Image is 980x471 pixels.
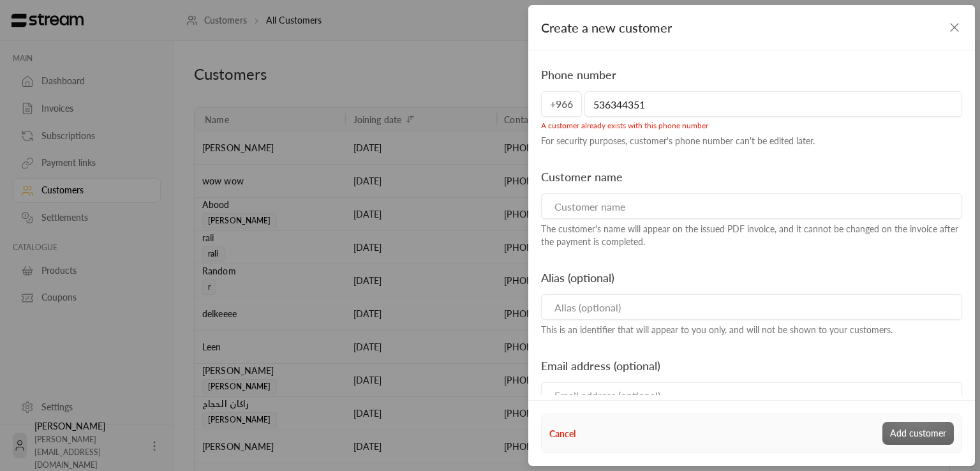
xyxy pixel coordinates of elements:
div: This is an identifier that will appear to you only, and will not be shown to your customers. [541,324,962,336]
div: A customer already exists with this phone number [541,117,962,131]
label: Customer name [541,168,623,186]
span: Create a new customer [541,18,672,37]
span: +966 [541,91,582,117]
input: Phone number [584,91,962,117]
label: Alias (optional) [541,269,614,287]
input: Customer name [541,193,962,219]
label: Email address (optional) [541,357,660,375]
input: Alias (optional) [541,294,962,320]
div: For security purposes, customer's phone number can't be edited later. [541,135,962,147]
input: Email address (optional) [541,382,962,408]
div: The customer's name will appear on the issued PDF invoice, and it cannot be changed on the invoic... [541,223,962,248]
button: Cancel [549,427,575,440]
label: Phone number [541,66,616,84]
